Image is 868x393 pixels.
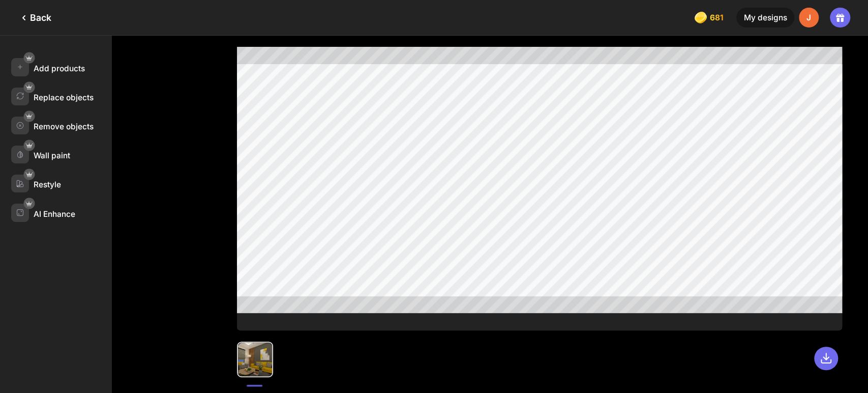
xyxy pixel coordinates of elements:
div: Replace objects [34,93,94,102]
div: Back [18,12,51,24]
div: Add products [34,64,85,73]
div: J [799,8,819,28]
div: Remove objects [34,122,94,131]
div: My designs [736,8,794,28]
div: Restyle [34,180,61,189]
span: 681 [710,13,726,22]
div: AI Enhance [34,209,75,219]
div: Wall paint [34,151,70,160]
